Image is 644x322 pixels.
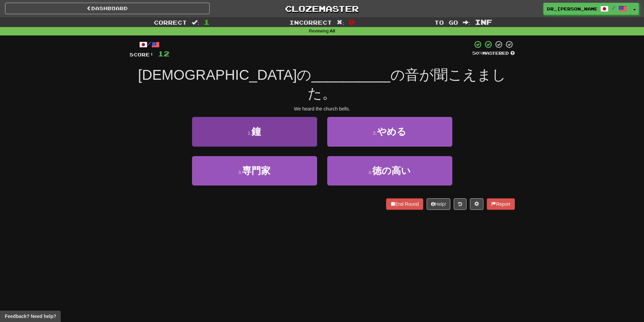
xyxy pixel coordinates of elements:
[463,20,470,25] span: :
[337,20,344,25] span: :
[252,126,261,137] span: 鐘
[192,20,199,25] span: :
[192,117,317,146] button: 1.鐘
[543,3,630,15] a: Dr_[PERSON_NAME] /
[377,126,406,137] span: やめる
[154,19,187,26] span: Correct
[192,156,317,185] button: 3.専門家
[472,50,515,56] div: Mastered
[158,49,169,58] span: 12
[373,130,377,136] small: 2 .
[330,29,335,33] strong: All
[434,19,458,26] span: To go
[612,5,615,10] span: /
[327,156,452,185] button: 4.徳の高い
[204,18,210,26] span: 1
[138,67,311,83] span: [DEMOGRAPHIC_DATA]の
[5,313,56,320] span: Open feedback widget
[472,50,482,56] span: 50 %
[129,105,515,112] div: We heard the church bells.
[289,19,332,26] span: Incorrect
[242,166,270,176] span: 専門家
[427,198,451,210] button: Help!
[475,18,492,26] span: Inf
[547,6,597,12] span: Dr_[PERSON_NAME]
[327,117,452,146] button: 2.やめる
[5,3,210,14] a: Dashboard
[308,67,506,101] span: の音が聞こえました。
[238,170,242,175] small: 3 .
[129,52,154,57] span: Score:
[487,198,515,210] button: Report
[386,198,423,210] button: End Round
[372,166,411,176] span: 徳の高い
[311,67,390,83] span: __________
[248,130,252,136] small: 1 .
[129,40,169,49] div: /
[349,18,355,26] span: 0
[454,198,467,210] button: Round history (alt+y)
[220,3,424,15] a: Clozemaster
[368,170,373,175] small: 4 .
